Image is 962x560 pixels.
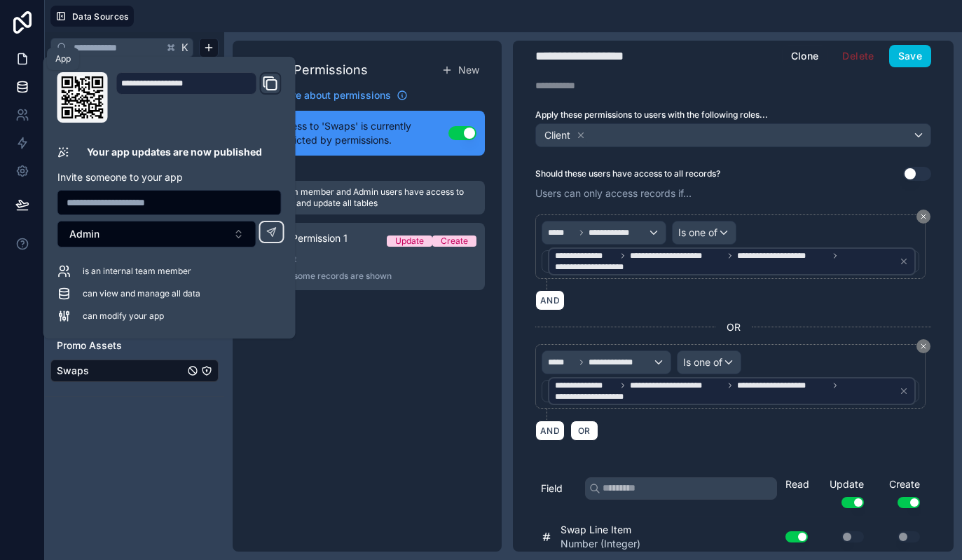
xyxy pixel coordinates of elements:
button: AND [535,421,565,441]
a: Promo Assets [57,339,184,353]
span: Swap Line Item [561,523,640,537]
span: K [180,43,190,53]
button: Save [889,45,931,67]
span: can view and manage all data [83,288,200,299]
p: Your app updates are now published [87,145,262,159]
div: App [55,53,71,64]
span: is an internal team member [83,266,191,277]
button: Is one of [677,350,741,374]
span: Admin [69,227,99,241]
div: Promo Assets [50,334,219,357]
div: Client [258,254,476,265]
label: Should these users have access to all records? [535,168,720,179]
button: Select Button [57,221,256,247]
button: Is one of [672,221,736,245]
span: Learn more about permissions [249,88,391,102]
div: Create [441,235,468,247]
label: Apply these permissions to users with the following roles... [535,109,931,121]
a: Swaps Permission 1UpdateCreateClientOnly some records are shown [249,223,485,290]
span: Only some records are shown [273,271,392,282]
div: Update [395,235,424,247]
div: Domain and Custom Link [116,72,282,123]
span: OR [727,320,741,334]
span: Client [544,128,570,142]
span: Field [541,482,563,496]
p: Users can only access records if... [535,186,931,200]
div: Update [813,477,870,508]
span: Is one of [678,226,717,240]
div: Read [785,477,813,491]
span: Access to 'Swaps' is currently restricted by permissions. [273,119,448,147]
button: Data Sources [50,6,134,27]
div: Swaps [50,360,219,382]
a: Swaps [57,364,184,378]
span: New [458,63,479,77]
span: Is one of [683,355,722,369]
button: Client [535,123,931,147]
button: AND [535,290,565,310]
button: OR [570,421,598,441]
p: Team member and Admin users have access to read and update all tables [276,186,474,209]
span: Promo Assets [57,339,122,353]
p: Invite someone to your app [57,170,282,184]
div: Create [870,477,926,508]
span: OR [575,425,593,436]
span: Data Sources [72,11,129,22]
h1: Swaps Permissions [249,60,368,80]
span: Swaps Permission 1 [258,231,348,245]
a: Learn more about permissions [249,88,408,102]
button: New [436,57,485,83]
span: Number (Integer) [561,537,640,551]
span: can modify your app [83,310,164,322]
button: Clone [782,45,828,67]
span: Swaps [57,364,89,378]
